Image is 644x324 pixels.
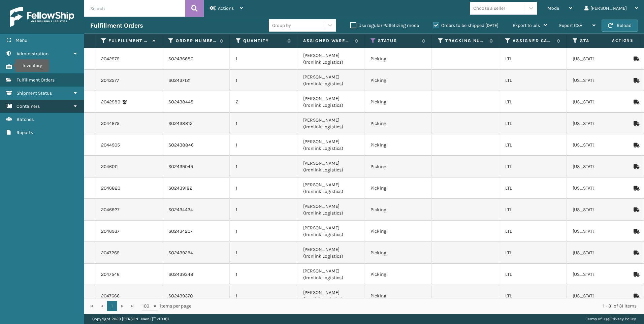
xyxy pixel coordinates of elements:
[297,285,364,307] td: [PERSON_NAME] (Ironlink Logistics)
[101,271,120,278] a: 2047546
[364,242,432,264] td: Picking
[634,251,638,255] i: Mark as Shipped
[634,207,638,212] i: Mark as Shipped
[634,143,638,148] i: Mark as Shipped
[567,91,634,113] td: [US_STATE]
[499,242,567,264] td: LTL
[176,38,217,44] label: Order Number
[567,242,634,264] td: [US_STATE]
[634,100,638,104] i: Mark as Shipped
[433,23,498,28] label: Orders to be shipped [DATE]
[364,285,432,307] td: Picking
[567,177,634,199] td: [US_STATE]
[499,70,567,91] td: LTL
[567,264,634,285] td: [US_STATE]
[559,23,582,28] span: Export CSV
[243,38,284,44] label: Quantity
[499,156,567,177] td: LTL
[108,38,149,44] label: Fulfillment Order Id
[567,221,634,242] td: [US_STATE]
[230,48,297,70] td: 1
[499,177,567,199] td: LTL
[101,293,120,299] a: 2047666
[634,294,638,298] i: Mark as Shipped
[499,113,567,134] td: LTL
[162,199,230,221] td: SO2434434
[364,156,432,177] td: Picking
[162,264,230,285] td: SO2439348
[101,99,120,105] a: 2042580
[101,206,120,213] a: 2046927
[10,7,74,27] img: logo
[101,250,120,256] a: 2047265
[297,70,364,91] td: [PERSON_NAME] (Ironlink Logistics)
[586,314,636,324] div: |
[107,301,117,311] a: 1
[610,317,636,321] a: Privacy Policy
[230,113,297,134] td: 1
[634,229,638,234] i: Mark as Shipped
[162,285,230,307] td: SO2439370
[17,130,33,135] span: Reports
[378,38,419,44] label: Status
[591,35,638,46] span: Actions
[499,91,567,113] td: LTL
[567,48,634,70] td: [US_STATE]
[162,70,230,91] td: SO2437121
[580,38,621,44] label: State
[513,23,540,28] span: Export to .xls
[364,70,432,91] td: Picking
[92,314,169,324] p: Copyright 2023 [PERSON_NAME]™ v 1.0.187
[499,199,567,221] td: LTL
[201,303,637,310] div: 1 - 31 of 31 items
[17,117,34,122] span: Batches
[162,242,230,264] td: SO2439294
[101,56,120,62] a: 2042575
[364,199,432,221] td: Picking
[101,228,120,235] a: 2046937
[297,113,364,134] td: [PERSON_NAME] (Ironlink Logistics)
[586,317,609,321] a: Terms of Use
[297,199,364,221] td: [PERSON_NAME] (Ironlink Logistics)
[567,70,634,91] td: [US_STATE]
[567,134,634,156] td: [US_STATE]
[15,37,27,43] span: Menu
[230,134,297,156] td: 1
[513,38,553,44] label: Assigned Carrier Service
[17,77,55,83] span: Fulfillment Orders
[230,221,297,242] td: 1
[101,185,120,192] a: 2046820
[142,303,152,310] span: 100
[634,186,638,191] i: Mark as Shipped
[162,156,230,177] td: SO2439049
[297,242,364,264] td: [PERSON_NAME] (Ironlink Logistics)
[230,199,297,221] td: 1
[218,5,234,11] span: Actions
[230,91,297,113] td: 2
[230,177,297,199] td: 1
[297,91,364,113] td: [PERSON_NAME] (Ironlink Logistics)
[567,199,634,221] td: [US_STATE]
[162,177,230,199] td: SO2439182
[364,177,432,199] td: Picking
[101,120,120,127] a: 2044675
[634,272,638,277] i: Mark as Shipped
[297,134,364,156] td: [PERSON_NAME] (Ironlink Logistics)
[567,285,634,307] td: [US_STATE]
[499,285,567,307] td: LTL
[445,38,486,44] label: Tracking Number
[272,22,291,29] div: Group by
[162,113,230,134] td: SO2438812
[230,156,297,177] td: 1
[364,134,432,156] td: Picking
[499,221,567,242] td: LTL
[297,48,364,70] td: [PERSON_NAME] (Ironlink Logistics)
[634,164,638,169] i: Mark as Shipped
[162,134,230,156] td: SO2438846
[634,121,638,126] i: Mark as Shipped
[567,156,634,177] td: [US_STATE]
[17,51,49,57] span: Administration
[230,242,297,264] td: 1
[364,221,432,242] td: Picking
[634,57,638,61] i: Mark as Shipped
